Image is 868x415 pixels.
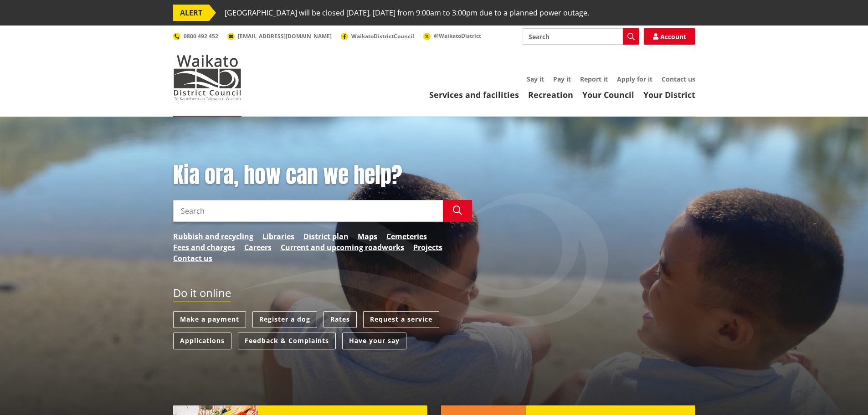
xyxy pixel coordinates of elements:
a: Cemeteries [386,231,427,242]
a: WaikatoDistrictCouncil [341,32,414,40]
a: @WaikatoDistrict [423,32,481,40]
a: Make a payment [173,311,246,328]
a: Register a dog [252,311,317,328]
input: Search input [173,200,443,222]
a: Libraries [262,231,294,242]
a: Current and upcoming roadworks [281,242,404,253]
a: Have your say [342,333,406,349]
a: Rates [324,311,357,328]
span: [EMAIL_ADDRESS][DOMAIN_NAME] [238,32,332,40]
span: ALERT [173,5,209,21]
a: Feedback & Complaints [238,333,336,349]
a: Services and facilities [429,89,519,100]
span: 0800 492 452 [184,32,218,40]
span: WaikatoDistrictCouncil [351,32,414,40]
h2: Do it online [173,287,231,302]
a: Account [644,28,695,45]
h1: Kia ora, how can we help? [173,162,472,189]
a: Contact us [173,253,212,264]
a: Pay it [553,75,571,83]
a: [EMAIL_ADDRESS][DOMAIN_NAME] [227,32,332,40]
a: Your Council [582,89,634,100]
a: Fees and charges [173,242,235,253]
a: Your District [643,89,695,100]
a: Careers [244,242,272,253]
a: Say it [527,75,544,83]
span: @WaikatoDistrict [434,32,481,40]
a: Contact us [662,75,695,83]
img: Waikato District Council - Te Kaunihera aa Takiwaa o Waikato [173,55,241,100]
a: Recreation [528,89,573,100]
a: Rubbish and recycling [173,231,253,242]
input: Search input [523,28,639,45]
a: Report it [580,75,608,83]
span: [GEOGRAPHIC_DATA] will be closed [DATE], [DATE] from 9:00am to 3:00pm due to a planned power outage. [225,5,589,21]
a: Projects [413,242,442,253]
a: Maps [358,231,377,242]
a: Request a service [363,311,439,328]
a: Apply for it [617,75,652,83]
a: Applications [173,333,231,349]
a: District plan [303,231,349,242]
a: 0800 492 452 [173,32,218,40]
